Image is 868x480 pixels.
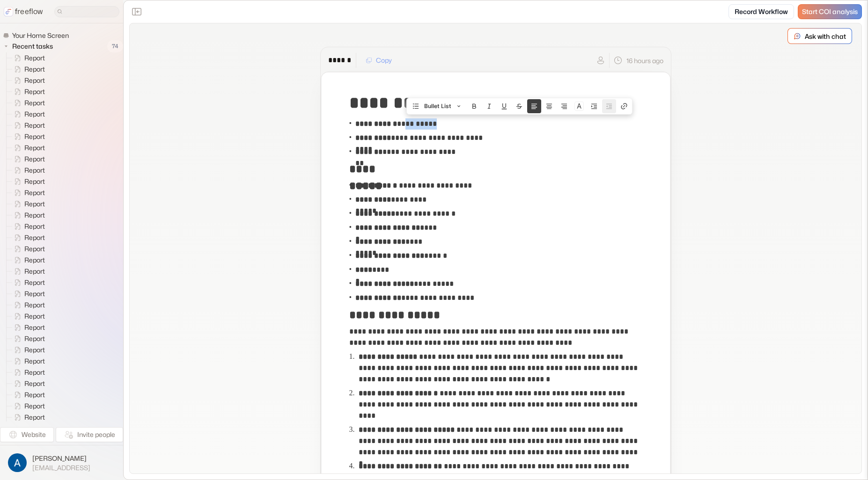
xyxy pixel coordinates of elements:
span: Report [22,300,48,310]
button: Create link [617,99,631,113]
span: Report [22,278,48,287]
span: Report [22,368,48,377]
button: Underline [497,99,511,113]
span: Report [22,177,48,186]
a: Report [7,221,49,232]
a: Report [7,64,49,75]
a: Report [7,243,49,255]
span: Report [22,65,48,74]
a: Report [7,322,49,333]
p: 16 hours ago [626,56,663,65]
img: profile [8,453,27,472]
span: Report [22,109,48,119]
button: Strike [512,99,526,113]
a: Report [7,344,49,356]
span: Report [22,222,48,231]
button: Align text left [527,99,541,113]
span: Report [22,379,48,388]
span: Report [22,267,48,276]
a: Report [7,266,49,277]
a: Report [7,165,49,176]
span: Report [22,255,48,265]
span: Report [22,356,48,366]
span: Report [22,132,48,141]
span: Report [22,401,48,411]
span: Recent tasks [10,42,56,51]
a: Report [7,109,49,120]
p: freeflow [15,6,43,17]
span: Your Home Screen [10,31,72,40]
span: Report [22,87,48,96]
span: Report [22,53,48,63]
span: Report [22,345,48,355]
span: Report [22,143,48,153]
span: Report [22,233,48,242]
a: Report [7,367,49,378]
button: Align text right [557,99,571,113]
button: Invite people [56,427,123,442]
button: Align text center [542,99,556,113]
a: Report [7,210,49,221]
span: Bullet List [424,99,451,113]
a: Report [7,277,49,288]
a: Report [7,97,49,109]
a: Record Workflow [728,4,794,19]
a: Your Home Screen [3,31,73,40]
a: freeflow [4,6,43,17]
span: Report [22,76,48,85]
button: Close the sidebar [129,4,144,19]
span: Report [22,289,48,298]
span: Report [22,188,48,197]
a: Report [7,288,49,299]
span: Report [22,244,48,254]
a: Report [7,142,49,153]
a: Report [7,389,49,400]
button: Nest block [587,99,601,113]
span: Report [22,390,48,400]
a: Report [7,400,49,412]
span: Report [22,154,48,164]
a: Report [7,311,49,322]
a: Report [7,86,49,97]
a: Report [7,131,49,142]
a: Report [7,187,49,198]
a: Report [7,176,49,187]
a: Report [7,120,49,131]
span: Report [22,211,48,220]
a: Report [7,232,49,243]
span: Report [22,323,48,332]
a: Report [7,153,49,165]
a: Start COI analysis [798,4,862,19]
span: Report [22,413,48,422]
button: Italic [482,99,496,113]
a: Report [7,75,49,86]
button: [PERSON_NAME][EMAIL_ADDRESS] [6,451,118,474]
a: Report [7,412,49,423]
span: [PERSON_NAME] [32,454,90,463]
button: Copy [360,53,397,68]
a: Report [7,52,49,64]
span: Report [22,334,48,343]
span: Report [22,199,48,209]
button: Colors [572,99,586,113]
span: Start COI analysis [802,8,858,16]
a: Report [7,299,49,311]
button: Bold [467,99,481,113]
a: Report [7,356,49,367]
a: Report [7,198,49,210]
span: Report [22,121,48,130]
p: Ask with chat [805,31,846,41]
span: Report [22,98,48,108]
span: [EMAIL_ADDRESS] [32,464,90,472]
button: Unnest block [602,99,616,113]
span: Report [22,312,48,321]
span: 74 [107,40,123,52]
a: Report [7,255,49,266]
button: Bullet List [408,99,466,113]
button: Recent tasks [3,41,57,52]
a: Report [7,333,49,344]
span: Report [22,166,48,175]
a: Report [7,378,49,389]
